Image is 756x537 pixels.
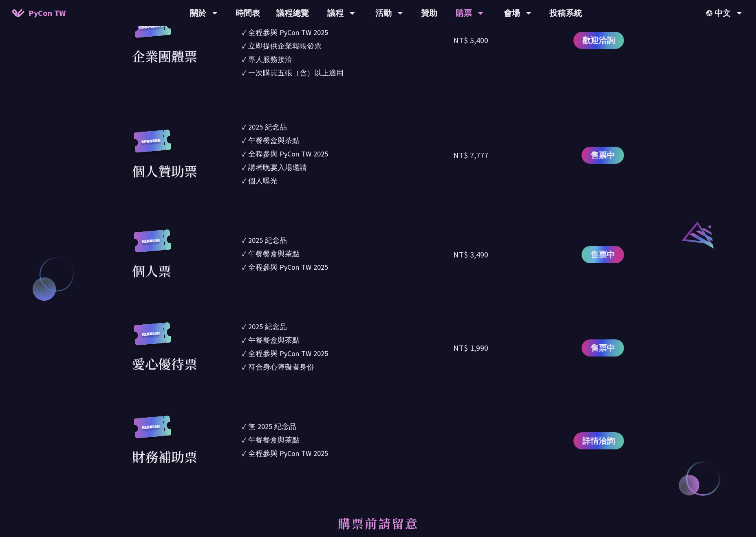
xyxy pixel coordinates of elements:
[591,249,615,261] span: 售票中
[4,3,74,23] a: PyCon TW
[248,434,300,445] div: 午餐餐盒與茶點
[132,354,197,373] div: 愛心優待票
[591,342,615,354] span: 售票中
[242,27,453,38] li: ✓
[242,162,453,173] li: ✓
[12,9,24,17] img: Home icon of PyCon TW 2025
[242,348,453,359] li: ✓
[573,32,624,49] a: 歡迎洽詢
[582,339,624,357] a: 售票中
[242,148,453,159] li: ✓
[453,149,488,161] div: NT$ 7,777
[248,135,300,146] div: 午餐餐盒與茶點
[132,46,197,66] div: 企業團體票
[132,322,173,354] img: regular.8f272d9.svg
[248,361,314,372] div: 符合身心障礙者身份
[242,175,453,186] li: ✓
[582,435,615,447] span: 詳情洽詢
[242,67,453,78] li: ✓
[248,40,322,51] div: 立即提供企業報帳發票
[132,261,171,280] div: 個人票
[242,361,453,372] li: ✓
[132,161,197,180] div: 個人贊助票
[248,235,287,246] div: 2025 紀念品
[242,448,453,459] li: ✓
[242,135,453,146] li: ✓
[582,246,624,263] a: 售票中
[582,147,624,164] a: 售票中
[248,121,287,132] div: 2025 紀念品
[248,248,300,259] div: 午餐餐盒與茶點
[242,54,453,65] li: ✓
[248,175,278,186] div: 個人曝光
[582,34,615,46] span: 歡迎洽詢
[248,54,292,65] div: 專人服務接洽
[242,421,453,432] li: ✓
[248,448,328,459] div: 全程參與 PyCon TW 2025
[242,321,453,332] li: ✓
[242,248,453,259] li: ✓
[242,235,453,246] li: ✓
[132,15,173,46] img: corporate.a587c14.svg
[242,40,453,51] li: ✓
[242,335,453,346] li: ✓
[453,342,488,354] div: NT$ 1,990
[132,447,197,466] div: 財務補助票
[242,262,453,273] li: ✓
[242,121,453,132] li: ✓
[248,421,296,432] div: 無 2025 紀念品
[248,27,328,38] div: 全程參與 PyCon TW 2025
[453,249,488,261] div: NT$ 3,490
[591,149,615,161] span: 售票中
[248,321,287,332] div: 2025 紀念品
[248,348,328,359] div: 全程參與 PyCon TW 2025
[132,229,173,261] img: regular.8f272d9.svg
[248,67,344,78] div: 一次購買五張（含）以上適用
[248,335,300,346] div: 午餐餐盒與茶點
[706,10,714,16] img: Locale Icon
[132,130,173,161] img: sponsor.43e6a3a.svg
[453,34,488,46] div: NT$ 5,400
[132,416,173,447] img: regular.8f272d9.svg
[573,432,624,449] a: 詳情洽詢
[248,148,328,159] div: 全程參與 PyCon TW 2025
[248,262,328,273] div: 全程參與 PyCon TW 2025
[29,7,66,19] span: PyCon TW
[242,434,453,445] li: ✓
[248,162,307,173] div: 講者晚宴入場邀請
